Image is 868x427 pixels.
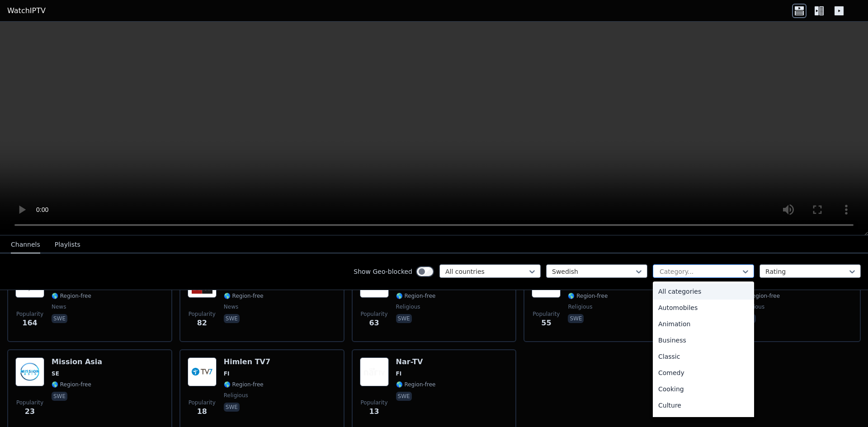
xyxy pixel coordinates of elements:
[224,314,240,323] p: swe
[16,310,43,318] span: Popularity
[224,370,230,377] span: FI
[52,303,66,310] span: news
[740,292,780,300] span: 🌎 Region-free
[653,283,754,300] div: All categories
[653,300,754,316] div: Automobiles
[361,399,388,406] span: Popularity
[396,392,412,401] p: swe
[224,357,270,366] h6: Himlen TV7
[52,314,67,323] p: swe
[568,303,592,310] span: religious
[653,348,754,365] div: Classic
[224,392,248,399] span: religious
[16,399,43,406] span: Popularity
[224,292,264,300] span: 🌎 Region-free
[568,314,584,323] p: swe
[541,318,551,328] span: 55
[55,236,80,253] button: Playlists
[653,381,754,397] div: Cooking
[396,303,420,310] span: religious
[197,318,207,328] span: 82
[369,318,379,328] span: 63
[22,318,37,328] span: 164
[396,370,402,377] span: FI
[224,403,240,412] p: swe
[653,332,754,348] div: Business
[52,357,102,366] h6: Mission Asia
[396,357,436,366] h6: Nar-TV
[52,370,59,377] span: SE
[52,392,67,401] p: swe
[52,292,91,300] span: 🌎 Region-free
[188,357,217,386] img: Himlen TV7
[7,5,46,16] a: WatchIPTV
[653,397,754,413] div: Culture
[224,381,264,388] span: 🌎 Region-free
[354,267,412,276] label: Show Geo-blocked
[568,292,608,300] span: 🌎 Region-free
[52,381,91,388] span: 🌎 Region-free
[396,381,436,388] span: 🌎 Region-free
[189,310,216,318] span: Popularity
[533,310,560,318] span: Popularity
[369,406,379,417] span: 13
[360,357,389,386] img: Nar-TV
[25,406,35,417] span: 23
[197,406,207,417] span: 18
[224,303,238,310] span: news
[653,316,754,332] div: Animation
[396,314,412,323] p: swe
[15,357,44,386] img: Mission Asia
[653,365,754,381] div: Comedy
[361,310,388,318] span: Popularity
[189,399,216,406] span: Popularity
[396,292,436,300] span: 🌎 Region-free
[11,236,40,253] button: Channels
